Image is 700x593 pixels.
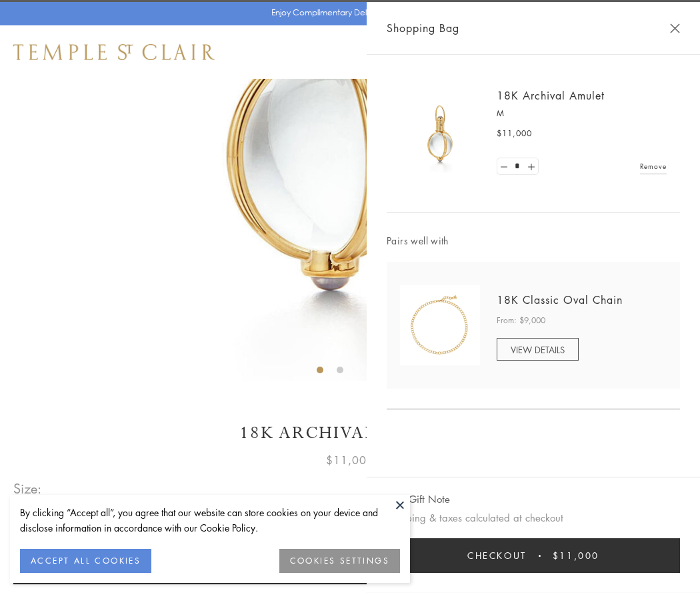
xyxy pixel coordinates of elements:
[387,538,680,573] button: Checkout $11,000
[497,338,579,361] a: VIEW DETAILS
[387,233,680,248] span: Pairs well with
[20,549,151,573] button: ACCEPT ALL COOKIES
[670,23,680,33] button: Close Shopping Bag
[553,548,599,563] span: $11,000
[271,6,423,19] p: Enjoy Complimentary Delivery & Returns
[497,292,623,307] a: 18K Classic Oval Chain
[497,127,532,140] span: $11,000
[13,44,215,60] img: Temple St. Clair
[20,505,400,536] div: By clicking “Accept all”, you agree that our website can store cookies on your device and disclos...
[524,158,537,175] a: Set quantity to 2
[326,451,374,469] span: $11,000
[511,343,565,356] span: VIEW DETAILS
[497,107,667,120] p: M
[497,314,545,327] span: From: $9,000
[279,549,400,573] button: COOKIES SETTINGS
[497,88,605,103] a: 18K Archival Amulet
[387,19,459,37] span: Shopping Bag
[400,285,480,365] img: N88865-OV18
[13,421,687,445] h1: 18K Archival Amulet
[13,477,43,500] span: Size:
[400,93,480,174] img: 18K Archival Amulet
[387,510,680,526] p: Shipping & taxes calculated at checkout
[387,491,450,508] button: Add Gift Note
[497,158,511,175] a: Set quantity to 0
[467,548,527,563] span: Checkout
[640,159,667,174] a: Remove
